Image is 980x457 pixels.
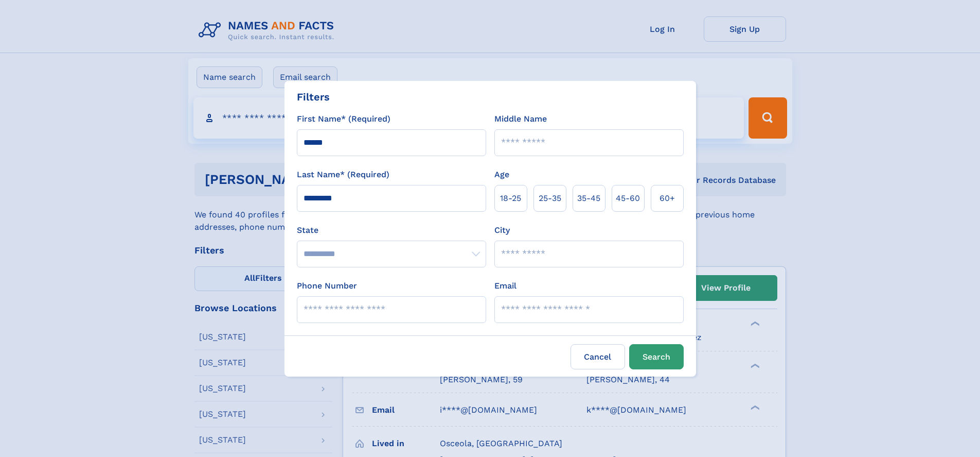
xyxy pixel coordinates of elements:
[297,224,486,236] label: State
[660,192,675,205] span: 60+
[539,192,561,205] span: 25‑35
[577,192,600,205] span: 35‑45
[297,168,389,181] label: Last Name* (Required)
[629,344,684,369] button: Search
[297,89,330,105] div: Filters
[494,168,509,181] label: Age
[494,224,510,236] label: City
[571,344,625,369] label: Cancel
[500,192,521,205] span: 18‑25
[616,192,640,205] span: 45‑60
[494,280,516,292] label: Email
[297,113,390,125] label: First Name* (Required)
[494,113,547,125] label: Middle Name
[297,280,357,292] label: Phone Number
